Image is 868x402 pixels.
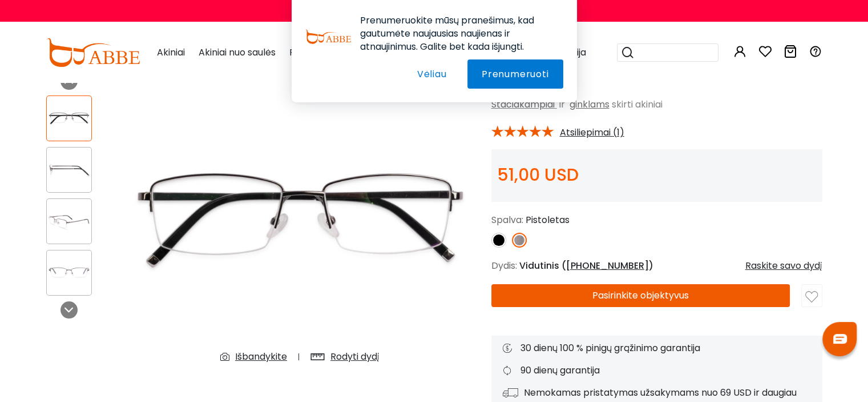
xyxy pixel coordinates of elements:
[403,59,461,89] button: Vėliau
[491,98,555,111] a: Stačiakampiai
[520,341,700,355] font: 30 dienų 100 % pinigų grąžinimo garantija
[559,98,565,111] font: ir
[519,259,566,272] font: Vidutinis (
[47,210,91,233] img: „Liam Gun“ titano akiniai, nosies pagalvėlių rėmeliai iš „ABBE Glasses“
[330,350,380,363] font: Rodyti dydį
[491,213,523,226] font: Spalva:
[491,284,790,307] button: Pasirinkite objektyvus
[520,364,600,377] font: 90 dienų garantija
[47,262,91,284] img: „Liam Gun“ titano akiniai, nosies pagalvėlių rėmeliai iš „ABBE Glasses“
[235,350,287,363] font: Išbandykite
[467,59,563,89] button: Prenumeruoti
[560,126,624,139] font: Atsiliepimai (1)
[570,98,609,111] a: ginklams
[497,162,579,187] font: 51,00 USD
[649,259,653,272] font: )
[612,98,663,111] font: skirti akiniai
[524,386,797,399] font: Nemokamas pristatymas užsakymams nuo 69 USD ir daugiau
[805,290,818,303] img: patinka
[360,14,534,53] font: Prenumeruokite mūsų pranešimus, kad gautumėte naujausias naujienas ir atnaujinimus. Galite bet ka...
[566,259,649,272] font: [PHONE_NUMBER]
[482,67,549,81] font: Prenumeruoti
[305,14,351,59] img: pranešimo piktograma
[526,213,570,226] font: Pistoletas
[491,259,517,272] font: Dydis:
[592,289,689,302] font: Pasirinkite objektyvus
[417,67,447,81] font: Vėliau
[47,108,91,130] img: „Liam Gun“ titano akiniai, nosies pagalvėlių rėmeliai iš „ABBE Glasses“
[47,159,91,181] img: „Liam Gun“ titano akiniai, nosies pagalvėlių rėmeliai iš „ABBE Glasses“
[745,259,822,272] font: Raskite savo dydį
[120,73,480,373] img: „Liam Gun“ titano akiniai, nosies pagalvėlių rėmeliai iš „ABBE Glasses“
[833,334,847,344] img: pokalbis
